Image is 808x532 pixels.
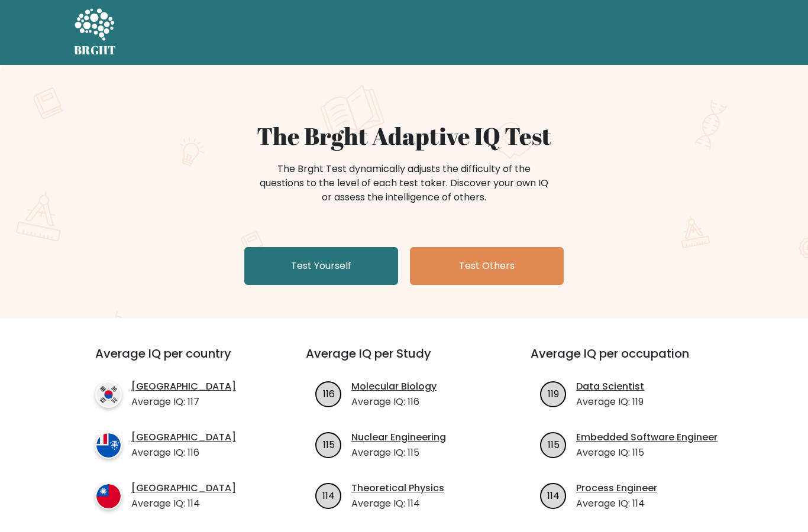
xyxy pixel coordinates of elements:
a: Test Yourself [244,247,398,285]
div: The Brght Test dynamically adjusts the difficulty of the questions to the level of each test take... [256,162,552,205]
p: Average IQ: 114 [576,497,657,511]
p: Average IQ: 115 [576,446,717,460]
text: 114 [322,488,335,502]
a: Nuclear Engineering [351,430,446,445]
p: Average IQ: 117 [131,395,236,409]
p: Average IQ: 114 [131,497,236,511]
a: Test Others [410,247,564,285]
h3: Average IQ per occupation [531,346,727,375]
a: Process Engineer [576,481,657,495]
h3: Average IQ per country [95,346,263,375]
a: Molecular Biology [351,379,437,394]
p: Average IQ: 114 [351,497,444,511]
a: Data Scientist [576,379,644,394]
p: Average IQ: 119 [576,395,644,409]
h3: Average IQ per Study [306,346,502,375]
text: 115 [548,437,560,451]
text: 114 [547,488,560,502]
a: Embedded Software Engineer [576,430,717,445]
p: Average IQ: 116 [131,446,236,460]
p: Average IQ: 116 [351,395,437,409]
text: 119 [548,387,559,400]
img: country [95,432,122,459]
a: BRGHT [74,5,117,60]
a: [GEOGRAPHIC_DATA] [131,430,236,445]
p: Average IQ: 115 [351,446,446,460]
text: 115 [323,437,335,451]
text: 116 [323,387,335,400]
h1: The Brght Adaptive IQ Test [115,122,693,150]
a: [GEOGRAPHIC_DATA] [131,379,236,394]
h5: BRGHT [74,43,117,57]
img: country [95,483,122,510]
a: [GEOGRAPHIC_DATA] [131,481,236,495]
img: country [95,381,122,408]
a: Theoretical Physics [351,481,444,495]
